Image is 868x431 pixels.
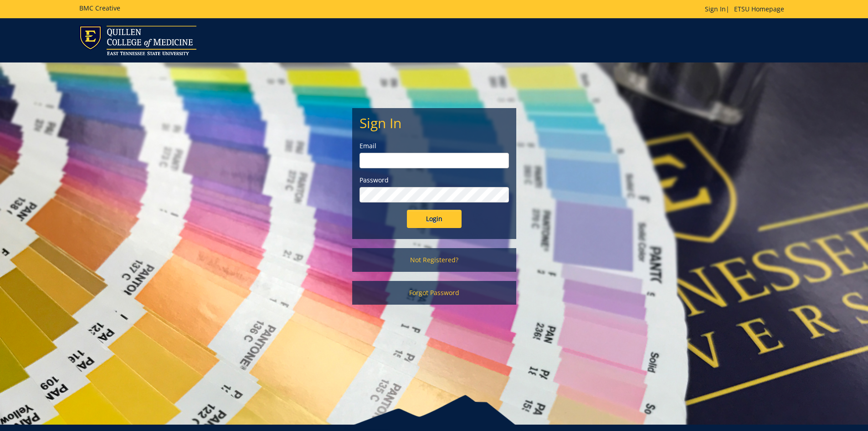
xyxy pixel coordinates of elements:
img: ETSU logo [79,26,196,55]
a: ETSU Homepage [729,5,789,13]
label: Email [360,141,509,151]
h5: BMC Creative [79,5,120,11]
a: Not Registered? [352,248,516,272]
a: Sign In [705,5,726,13]
a: Forgot Password [352,281,516,305]
h2: Sign In [360,115,509,130]
input: Login [407,210,462,228]
p: | [705,5,789,14]
label: Password [360,176,509,185]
